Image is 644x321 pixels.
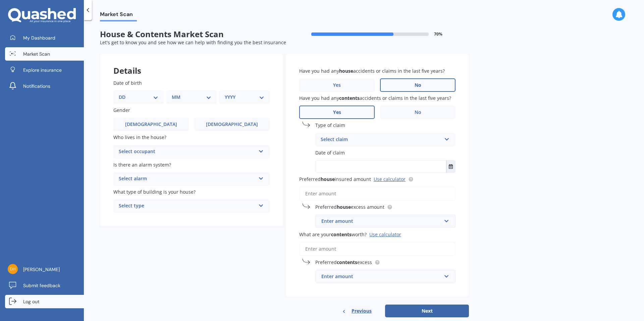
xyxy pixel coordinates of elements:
[5,31,84,45] a: My Dashboard
[23,35,55,41] span: My Dashboard
[5,79,84,93] a: Notifications
[100,29,284,39] span: House & Contents Market Scan
[299,242,455,256] input: Enter amount
[5,279,84,292] a: Submit feedback
[321,217,441,225] div: Enter amount
[339,95,360,101] b: contents
[299,68,445,74] span: Have you had any accidents or claims in the last five years?
[100,54,283,74] div: Details
[23,83,50,89] span: Notifications
[119,148,256,156] div: Select occupant
[125,122,177,127] span: [DEMOGRAPHIC_DATA]
[100,39,286,46] span: Let's get to know you and see how we can help with finding you the best insurance
[23,67,62,73] span: Explore insurance
[299,231,367,238] span: What are your worth?
[113,107,130,113] span: Gender
[337,259,357,265] b: contents
[119,202,256,210] div: Select type
[23,282,60,289] span: Submit feedback
[119,175,256,183] div: Select alarm
[374,176,406,182] a: Use calculator
[5,63,84,77] a: Explore insurance
[299,176,371,182] span: Preferred insured amount
[299,187,455,201] input: Enter amount
[315,259,372,265] span: Preferred excess
[331,231,352,238] b: contents
[415,110,421,115] span: No
[352,306,372,316] span: Previous
[315,122,345,129] span: Type of claim
[333,110,341,115] span: Yes
[5,263,84,276] a: [PERSON_NAME]
[113,162,171,168] span: Is there an alarm system?
[113,134,166,141] span: Who lives in the house?
[5,295,84,308] a: Log out
[321,176,335,182] b: house
[100,11,137,20] span: Market Scan
[23,298,39,305] span: Log out
[321,273,441,280] div: Enter amount
[339,68,353,74] b: house
[321,136,441,144] div: Select claim
[369,231,401,238] div: Use calculator
[434,32,442,37] span: 70 %
[385,305,469,317] button: Next
[415,82,421,88] span: No
[8,264,18,274] img: 2bf00d06bb40c5557a1013a50cd52150
[113,80,142,86] span: Date of birth
[299,95,451,101] span: Have you had any accidents or claims in the last five years?
[5,47,84,61] a: Market Scan
[315,204,384,210] span: Preferred excess amount
[113,189,196,195] span: What type of building is your house?
[206,122,258,127] span: [DEMOGRAPHIC_DATA]
[23,266,60,273] span: [PERSON_NAME]
[315,149,345,156] span: Date of claim
[446,160,455,173] button: Select date
[333,82,341,88] span: Yes
[337,204,351,210] b: house
[23,51,50,57] span: Market Scan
